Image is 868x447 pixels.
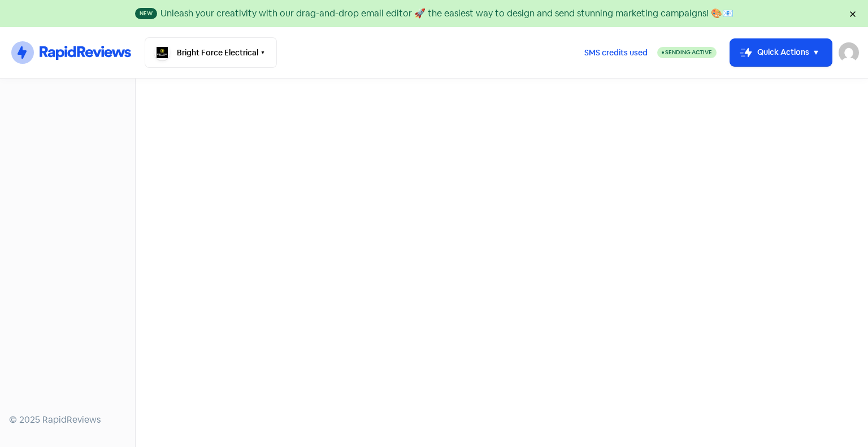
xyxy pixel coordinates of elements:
img: User [839,42,859,63]
a: SMS credits used [575,46,657,58]
div: © 2025 RapidReviews [9,413,126,427]
span: SMS credits used [584,47,648,59]
span: New [135,8,157,19]
button: Quick Actions [730,39,832,66]
button: Bright Force Electrical [145,37,277,68]
span: Sending Active [665,49,712,56]
div: Unleash your creativity with our drag-and-drop email editor 🚀 the easiest way to design and send ... [160,7,734,20]
a: Sending Active [657,46,717,59]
